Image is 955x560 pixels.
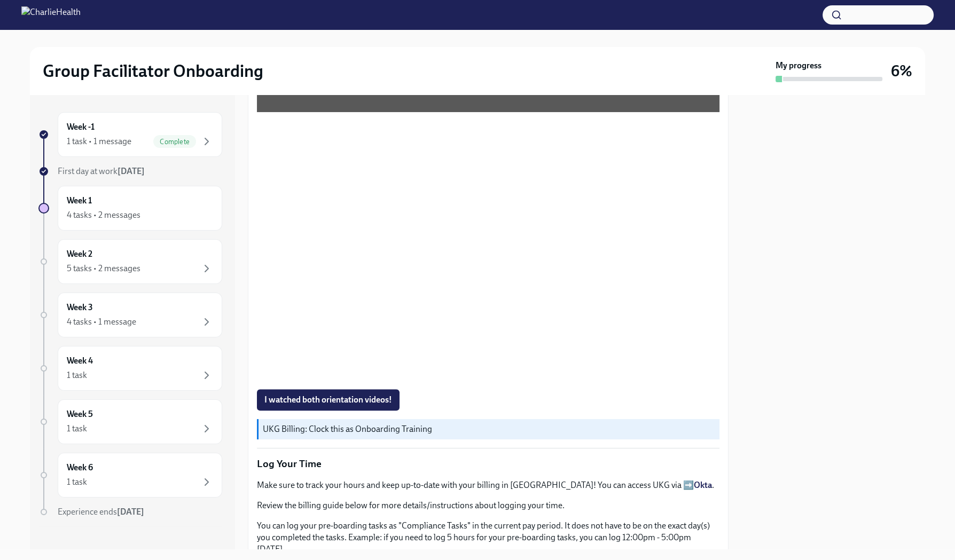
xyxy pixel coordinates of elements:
[58,507,144,517] span: Experience ends
[67,423,87,435] div: 1 task
[67,408,93,420] h6: Week 5
[38,346,222,391] a: Week 41 task
[58,166,145,176] span: First day at work
[257,520,719,555] p: You can log your pre-boarding tasks as "Compliance Tasks" in the current pay period. It does not ...
[118,166,145,176] strong: [DATE]
[117,507,144,517] strong: [DATE]
[891,61,912,81] h3: 6%
[264,395,392,405] span: I watched both orientation videos!
[257,500,719,511] p: Review the billing guide below for more details/instructions about logging your time.
[67,355,93,367] h6: Week 4
[67,121,95,133] h6: Week -1
[67,316,136,328] div: 4 tasks • 1 message
[67,462,93,474] h6: Week 6
[67,209,140,221] div: 4 tasks • 2 messages
[257,457,719,471] p: Log Your Time
[694,480,712,490] a: Okta
[263,423,715,435] p: UKG Billing: Clock this as Onboarding Training
[21,6,81,23] img: CharlieHealth
[43,60,263,82] h2: Group Facilitator Onboarding
[38,112,222,157] a: Week -11 task • 1 messageComplete
[38,165,222,177] a: First day at work[DATE]
[38,399,222,444] a: Week 51 task
[257,121,719,381] iframe: Compliance Orientation IC/PTE
[257,479,719,491] p: Make sure to track your hours and keep up-to-date with your billing in [GEOGRAPHIC_DATA]! You can...
[67,476,87,488] div: 1 task
[67,195,92,207] h6: Week 1
[67,248,92,260] h6: Week 2
[67,369,87,381] div: 1 task
[38,453,222,498] a: Week 61 task
[38,186,222,231] a: Week 14 tasks • 2 messages
[38,293,222,337] a: Week 34 tasks • 1 message
[153,138,196,146] span: Complete
[67,302,93,313] h6: Week 3
[67,136,131,147] div: 1 task • 1 message
[67,263,140,274] div: 5 tasks • 2 messages
[257,389,400,411] button: I watched both orientation videos!
[776,60,821,72] strong: My progress
[38,239,222,284] a: Week 25 tasks • 2 messages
